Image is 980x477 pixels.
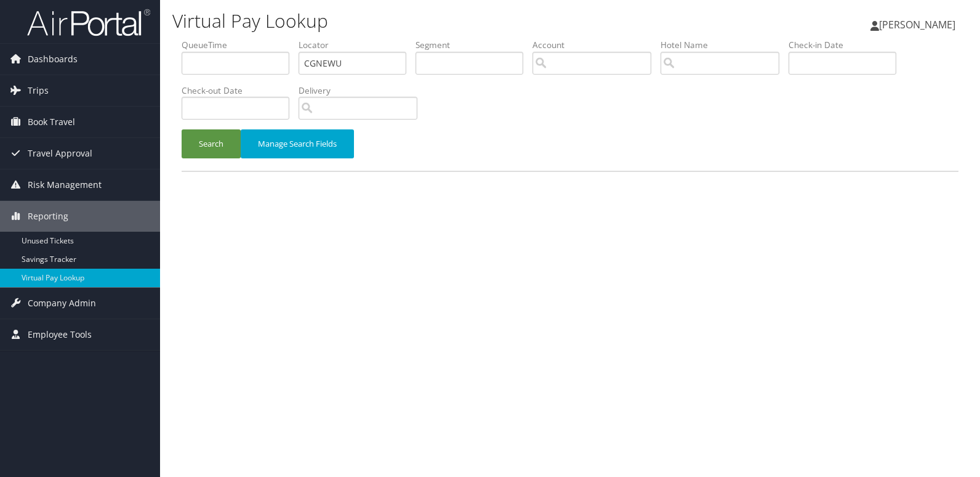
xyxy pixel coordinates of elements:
[299,39,416,51] label: Locator
[28,319,92,350] span: Employee Tools
[661,39,789,51] label: Hotel Name
[870,6,968,43] a: [PERSON_NAME]
[28,75,49,106] span: Trips
[299,84,427,97] label: Delivery
[416,39,532,51] label: Segment
[28,169,102,200] span: Risk Management
[28,201,68,232] span: Reporting
[241,129,354,158] button: Manage Search Fields
[182,129,241,158] button: Search
[28,44,78,75] span: Dashboards
[28,288,96,319] span: Company Admin
[879,18,955,31] span: [PERSON_NAME]
[172,8,702,34] h1: Virtual Pay Lookup
[182,39,299,51] label: QueueTime
[789,39,906,51] label: Check-in Date
[27,8,150,37] img: airportal-logo.png
[532,39,661,51] label: Account
[182,84,299,97] label: Check-out Date
[28,138,92,169] span: Travel Approval
[28,107,75,137] span: Book Travel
